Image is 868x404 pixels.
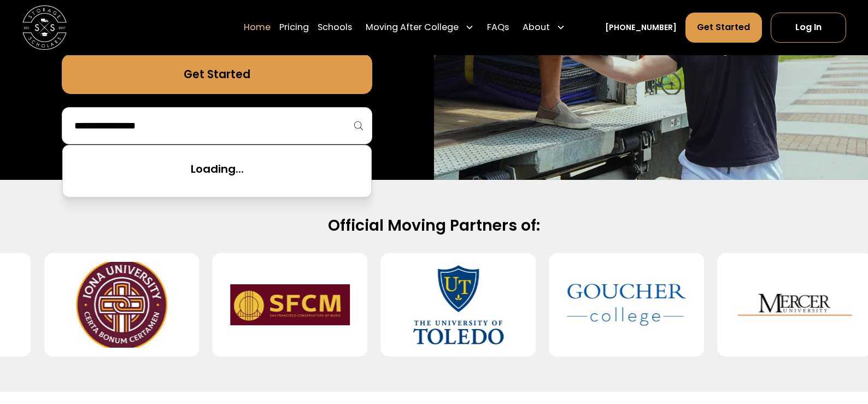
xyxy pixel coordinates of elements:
[487,12,509,43] a: FAQs
[398,262,518,348] img: University of Toledo
[62,54,372,94] a: Get Started
[567,262,687,348] img: Goucher College
[685,13,762,43] a: Get Started
[22,5,67,50] img: Storage Scholars main logo
[279,12,309,43] a: Pricing
[80,215,788,236] h2: Official Moving Partners of:
[771,13,846,43] a: Log In
[361,12,479,43] div: Moving After College
[523,21,550,34] div: About
[318,12,352,43] a: Schools
[518,12,570,43] div: About
[244,12,271,43] a: Home
[735,262,855,348] img: Mercer University-Macon Campus
[62,262,181,348] img: Iona University
[230,262,350,348] img: San Francisco Conservatory of Music
[366,21,459,34] div: Moving After College
[605,22,677,33] a: [PHONE_NUMBER]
